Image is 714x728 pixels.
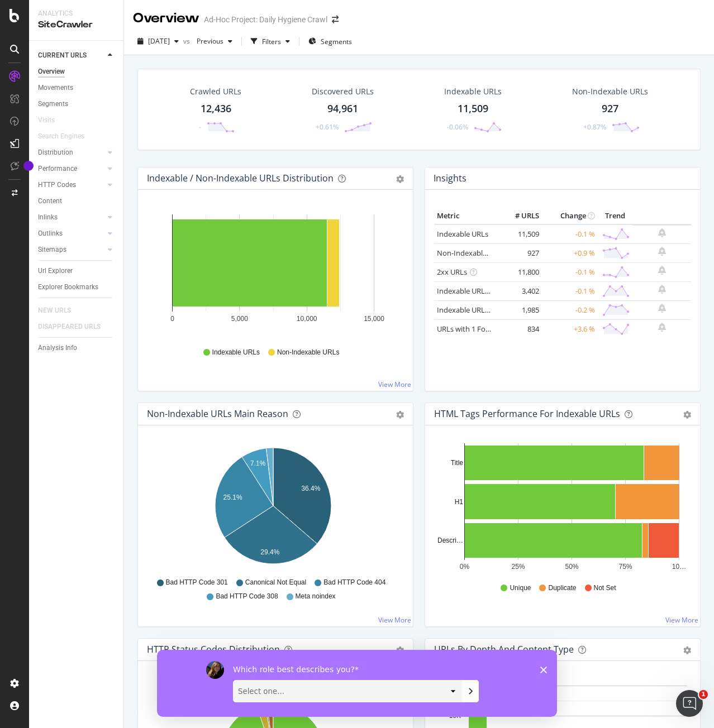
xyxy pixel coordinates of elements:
[437,267,467,277] a: 2xx URLs
[38,244,104,256] a: Sitemaps
[658,323,666,332] div: bell-plus
[38,163,104,175] a: Performance
[658,285,666,294] div: bell-plus
[598,208,632,224] th: Trend
[147,443,400,573] div: A chart.
[447,122,468,132] div: -0.06%
[572,86,648,97] div: Non-Indexable URLs
[323,578,385,587] span: Bad HTTP Code 404
[658,304,666,313] div: bell-plus
[542,224,598,244] td: -0.1 %
[437,229,488,239] a: Indexable URLs
[434,208,497,224] th: Metric
[332,16,339,23] div: arrow-right-arrow-left
[38,321,101,333] div: DISAPPEARED URLS
[192,36,223,46] span: Previous
[38,321,112,333] a: DISAPPEARED URLS
[262,37,281,46] div: Filters
[455,498,464,506] text: H1
[444,86,502,97] div: Indexable URLs
[434,644,574,655] div: URLs by Depth and Content Type
[542,319,598,338] td: +3.6 %
[396,646,404,654] div: gear
[166,578,228,587] span: Bad HTTP Code 301
[451,459,464,467] text: Title
[148,36,170,46] span: 2025 Sep. 5th
[38,305,82,317] a: NEW URLS
[157,650,557,717] iframe: Survey by Laura from Botify
[277,348,339,357] span: Non-Indexable URLs
[396,175,404,183] div: gear
[434,443,687,573] svg: A chart.
[147,644,280,655] div: HTTP Status Codes Distribution
[594,583,616,593] span: Not Set
[38,114,66,126] a: Visits
[245,578,306,587] span: Canonical Not Equal
[658,266,666,275] div: bell-plus
[38,9,115,18] div: Analytics
[204,14,327,25] div: Ad-Hoc Project: Daily Hygiene Crawl
[602,102,618,116] div: 927
[497,208,542,224] th: # URLS
[497,262,542,281] td: 11,800
[38,228,63,240] div: Outlinks
[327,102,358,116] div: 94,961
[683,411,691,419] div: gear
[434,408,620,419] div: HTML Tags Performance for Indexable URLs
[316,122,339,132] div: +0.61%
[449,712,461,720] text: 10K
[192,32,237,50] button: Previous
[364,315,384,323] text: 15,000
[437,248,505,258] a: Non-Indexable URLs
[38,281,116,293] a: Explorer Bookmarks
[38,131,96,142] a: Search Engines
[497,319,542,338] td: 834
[497,243,542,262] td: 927
[38,114,55,126] div: Visits
[511,563,525,571] text: 25%
[658,228,666,237] div: bell-plus
[312,86,374,97] div: Discovered URLs
[460,563,470,571] text: 0%
[296,592,336,601] span: Meta noindex
[38,244,66,256] div: Sitemaps
[38,212,58,223] div: Inlinks
[497,300,542,319] td: 1,985
[201,102,231,116] div: 12,436
[38,179,76,191] div: HTTP Codes
[378,615,411,625] a: View More
[542,243,598,262] td: +0.9 %
[497,224,542,244] td: 11,509
[38,98,116,110] a: Segments
[542,262,598,281] td: -0.1 %
[434,171,467,186] h4: Insights
[437,305,559,315] a: Indexable URLs with Bad Description
[437,286,530,296] a: Indexable URLs with Bad H1
[321,37,352,46] span: Segments
[38,228,104,240] a: Outlinks
[38,50,87,61] div: CURRENT URLS
[618,563,632,571] text: 75%
[378,380,411,389] a: View More
[147,208,400,337] div: A chart.
[665,615,698,625] a: View More
[133,9,199,28] div: Overview
[38,179,104,191] a: HTTP Codes
[304,32,356,50] button: Segments
[38,212,104,223] a: Inlinks
[199,122,201,132] div: -
[38,342,77,354] div: Analysis Info
[38,82,116,94] a: Movements
[583,122,606,132] div: +0.87%
[38,147,104,159] a: Distribution
[23,161,34,171] div: Tooltip anchor
[147,408,288,419] div: Non-Indexable URLs Main Reason
[437,324,519,334] a: URLs with 1 Follow Inlink
[38,82,73,94] div: Movements
[216,592,278,601] span: Bad HTTP Code 308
